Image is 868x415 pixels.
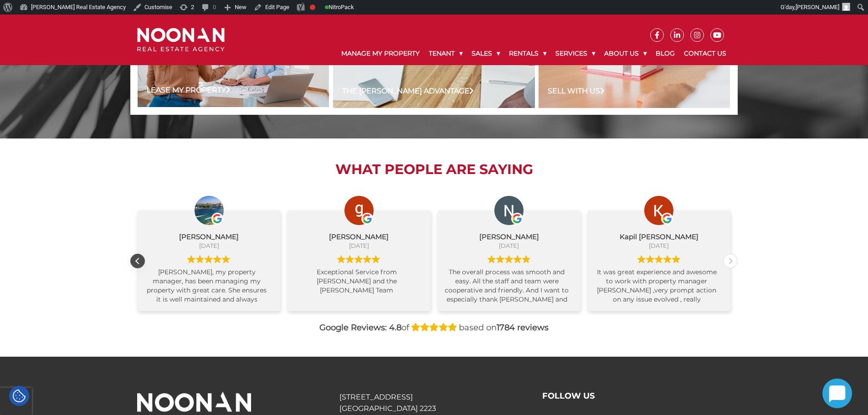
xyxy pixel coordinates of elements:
div: Kapil [PERSON_NAME] [595,232,724,241]
img: Nischal Kutu profile picture [494,196,524,225]
img: Noonan Real Estate Agency [137,28,225,52]
a: Lease my Property [147,85,231,96]
div: [DATE] [445,241,574,250]
a: Blog [651,42,679,65]
img: Google [661,213,673,225]
div: [DATE] [595,241,724,250]
div: [PERSON_NAME] [294,232,423,241]
img: Suzanne cai profile picture [195,196,224,225]
span: of [389,323,409,333]
div: [PERSON_NAME], my property manager, has been managing my property with great care. She ensures it... [144,267,273,304]
img: george zhou profile picture [344,196,374,225]
p: [STREET_ADDRESS] [GEOGRAPHIC_DATA] 2223 [339,391,528,414]
img: Google [196,255,204,263]
div: Next review [724,254,737,268]
div: [PERSON_NAME] [445,232,574,241]
div: Cookie Settings [9,386,29,406]
a: Tenant [424,42,467,65]
div: [DATE] [294,241,423,250]
img: Google [514,255,522,263]
img: Google [672,255,680,263]
a: Sales [467,42,504,65]
a: Rentals [504,42,551,65]
div: [PERSON_NAME] [144,232,273,241]
div: Previous review [131,254,144,268]
strong: 4.8 [389,323,401,333]
img: Google [496,255,504,263]
div: Focus keyphrase not set [310,5,315,10]
img: Google [363,255,371,263]
img: Google [354,255,363,263]
img: Kapil Raj Shrestha profile picture [644,196,673,225]
img: Google [522,255,530,263]
span: [PERSON_NAME] [796,4,839,10]
img: Google [663,255,672,263]
div: Exceptional Service from [PERSON_NAME] and the [PERSON_NAME] Team [PERSON_NAME] made the entire l... [294,267,423,304]
a: Sell with us [548,86,605,97]
div: The overall process was smooth and easy. All the staff and team were cooperative and friendly. An... [445,267,574,304]
img: Google [346,255,354,263]
strong: Google Reviews: [319,323,387,333]
span: based on [459,323,549,333]
img: Google [488,255,496,263]
h3: FOLLOW US [542,391,731,401]
div: [DATE] [144,241,273,250]
img: Google [361,213,373,225]
h2: What People are Saying [130,161,738,178]
img: Google [655,255,663,263]
strong: 1784 reviews [497,323,549,333]
img: Google [222,255,230,263]
a: Services [551,42,600,65]
img: Google [337,255,345,263]
img: Google [637,255,646,263]
img: Google [205,255,213,263]
img: Google [511,213,523,225]
div: It was great experience and awesome to work with property manager [PERSON_NAME] ,very prompt acti... [595,267,724,304]
a: Contact Us [679,42,731,65]
img: Google [187,255,195,263]
a: About Us [600,42,651,65]
img: Google [505,255,513,263]
img: Google [213,255,221,263]
img: Google [211,213,223,225]
a: Manage My Property [337,42,424,65]
a: The [PERSON_NAME] Advantage [342,86,474,97]
img: Google [646,255,654,263]
img: Google [372,255,380,263]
